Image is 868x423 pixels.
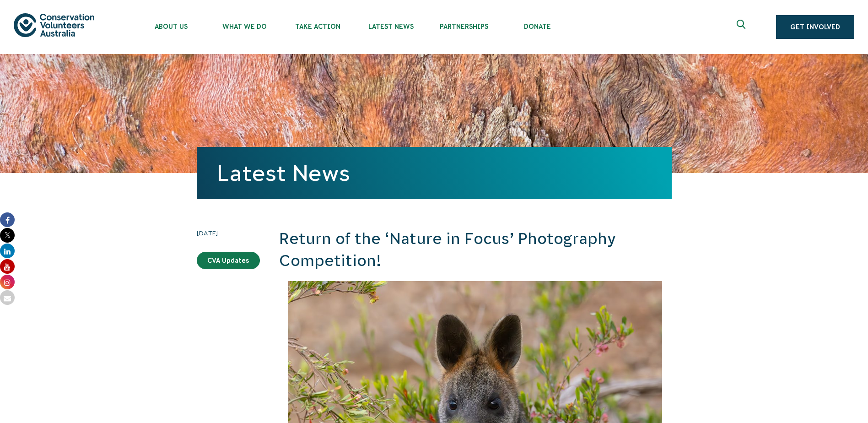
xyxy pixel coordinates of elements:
[354,23,427,30] span: Latest News
[217,161,350,185] a: Latest News
[135,23,208,30] span: About Us
[737,20,748,34] span: Expand search box
[281,23,354,30] span: Take Action
[501,23,574,30] span: Donate
[197,228,260,238] time: [DATE]
[731,16,753,38] button: Expand search box Close search box
[279,228,672,271] h2: Return of the ‘Nature in Focus’ Photography Competition!
[197,252,260,269] a: CVA Updates
[427,23,501,30] span: Partnerships
[14,13,94,37] img: logo.svg
[208,23,281,30] span: What We Do
[776,15,854,39] a: Get Involved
